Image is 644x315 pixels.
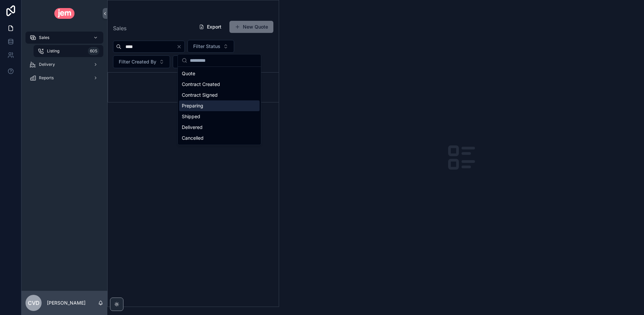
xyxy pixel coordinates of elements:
[34,45,103,57] a: Listing605
[39,35,49,40] span: Sales
[229,21,273,33] button: New Quote
[47,48,59,54] span: Listing
[193,43,220,50] span: Filter Status
[113,24,126,32] span: Sales
[28,299,40,307] span: Cvd
[47,300,86,306] p: [PERSON_NAME]
[194,21,227,33] button: Export
[179,68,260,79] div: Quote
[25,32,103,44] a: Sales
[39,75,54,81] span: Reports
[88,47,99,55] div: 605
[179,133,260,143] div: Cancelled
[179,100,260,111] div: Preparing
[21,27,107,93] div: scrollable content
[39,62,55,67] span: Delivery
[179,122,260,133] div: Delivered
[187,40,234,53] button: Select Button
[179,79,260,90] div: Contract Created
[119,58,156,65] span: Filter Created By
[179,111,260,122] div: Shipped
[176,44,184,49] button: Clear
[178,67,261,145] div: Suggestions
[173,55,234,68] button: Select Button
[25,58,103,71] a: Delivery
[25,72,103,84] a: Reports
[179,90,260,100] div: Contract Signed
[113,55,170,68] button: Select Button
[54,8,75,19] img: App logo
